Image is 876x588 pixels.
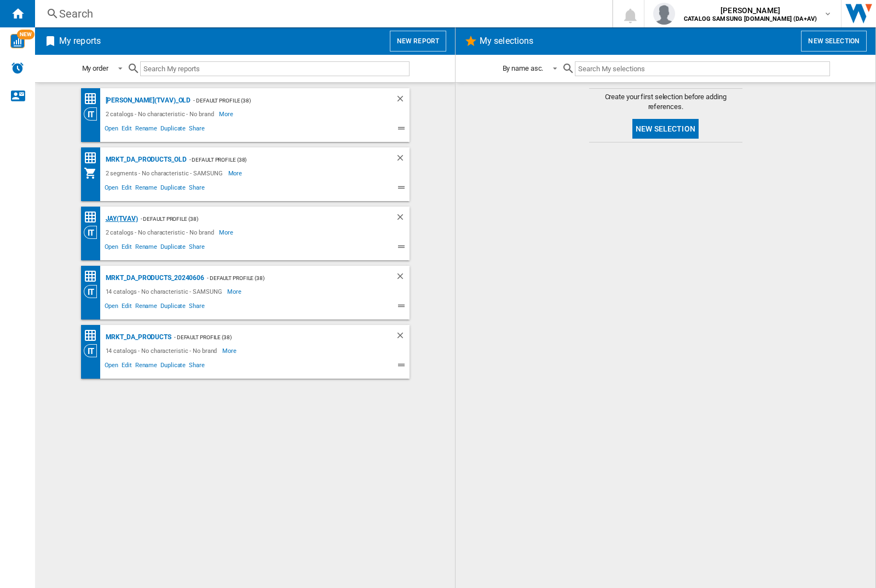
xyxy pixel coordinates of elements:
[395,330,410,344] div: Delete
[134,182,159,196] span: Rename
[134,123,159,136] span: Rename
[801,31,867,52] button: New selection
[187,182,206,196] span: Share
[222,344,238,357] span: More
[589,92,742,112] span: Create your first selection before adding references.
[191,94,373,107] div: - Default profile (38)
[120,242,134,255] span: Edit
[219,226,235,239] span: More
[187,242,206,255] span: Share
[159,360,187,373] span: Duplicate
[120,123,134,136] span: Edit
[84,92,103,106] div: Price Matrix
[103,242,120,255] span: Open
[159,123,187,136] span: Duplicate
[159,242,187,255] span: Duplicate
[103,271,205,285] div: MRKT_DA_PRODUCTS_20240606
[84,285,103,298] div: Category View
[84,226,103,239] div: Category View
[632,119,699,139] button: New selection
[477,31,535,52] h2: My selections
[159,182,187,196] span: Duplicate
[120,301,134,314] span: Edit
[84,270,103,283] div: Price Matrix
[227,285,243,298] span: More
[134,360,159,373] span: Rename
[228,167,244,180] span: More
[684,5,817,16] span: [PERSON_NAME]
[187,123,206,136] span: Share
[138,212,373,226] div: - Default profile (38)
[84,210,103,224] div: Price Matrix
[120,360,134,373] span: Edit
[140,61,410,76] input: Search My reports
[84,167,103,180] div: My Assortment
[204,271,373,285] div: - Default profile (38)
[395,153,410,167] div: Delete
[134,242,159,255] span: Rename
[503,64,544,72] div: By name asc.
[103,301,120,314] span: Open
[219,107,235,121] span: More
[103,226,220,239] div: 2 catalogs - No characteristic - No brand
[59,6,584,21] div: Search
[84,344,103,357] div: Category View
[84,107,103,121] div: Category View
[120,182,134,196] span: Edit
[103,123,120,136] span: Open
[103,285,228,298] div: 14 catalogs - No characteristic - SAMSUNG
[11,61,24,75] img: alerts-logo.svg
[10,34,25,48] img: wise-card.svg
[395,271,410,285] div: Delete
[134,301,159,314] span: Rename
[684,15,817,22] b: CATALOG SAMSUNG [DOMAIN_NAME] (DA+AV)
[103,107,220,121] div: 2 catalogs - No characteristic - No brand
[103,330,171,344] div: MRKT_DA_PRODUCTS
[84,151,103,165] div: Price Matrix
[103,182,120,196] span: Open
[103,94,191,107] div: [PERSON_NAME](TVAV)_old
[103,153,187,167] div: MRKT_DA_PRODUCTS_OLD
[575,61,829,76] input: Search My selections
[390,31,446,52] button: New report
[395,94,410,107] div: Delete
[84,329,103,342] div: Price Matrix
[187,360,206,373] span: Share
[103,167,228,180] div: 2 segments - No characteristic - SAMSUNG
[103,360,120,373] span: Open
[82,64,108,72] div: My order
[187,301,206,314] span: Share
[159,301,187,314] span: Duplicate
[103,344,223,357] div: 14 catalogs - No characteristic - No brand
[57,31,103,52] h2: My reports
[395,212,410,226] div: Delete
[103,212,138,226] div: JAY(TVAV)
[653,3,675,25] img: profile.jpg
[187,153,373,167] div: - Default profile (38)
[17,30,34,39] span: NEW
[171,330,373,344] div: - Default profile (38)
